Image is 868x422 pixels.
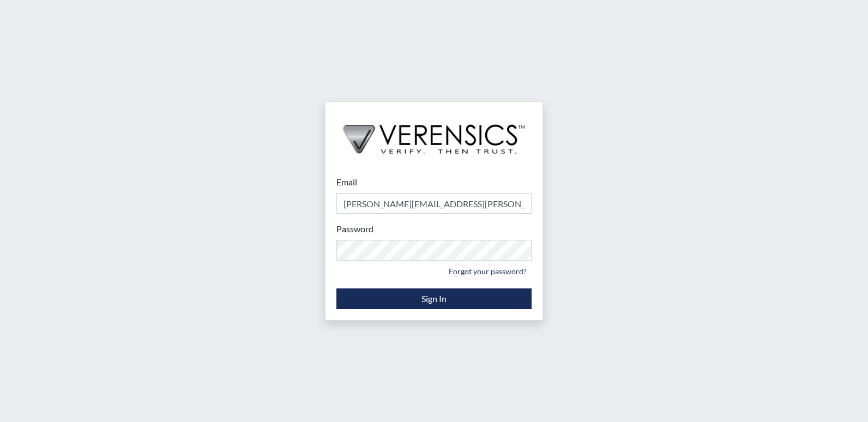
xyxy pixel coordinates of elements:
button: Sign In [336,288,532,309]
label: Email [336,176,357,189]
label: Password [336,222,373,236]
input: Email [336,193,532,214]
img: logo-wide-black.2aad4157.png [325,102,542,165]
a: Forgot your password? [444,263,532,280]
